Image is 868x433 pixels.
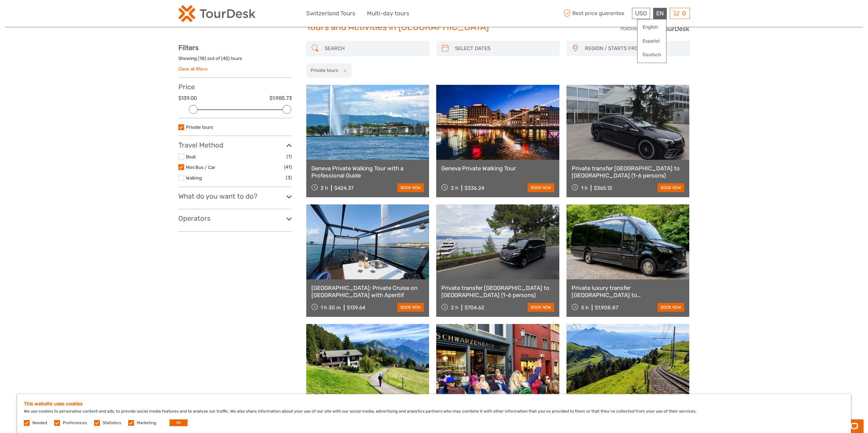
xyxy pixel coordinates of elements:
a: book now [528,303,554,312]
a: Deutsch [637,49,666,61]
label: Statistics [103,420,121,426]
a: Private tours [186,124,213,130]
label: Needed [32,420,47,426]
span: 5 h [581,305,589,311]
button: x [339,67,348,74]
a: book now [397,303,424,312]
p: Chat now [10,12,77,17]
h3: Travel Method [178,141,292,149]
h3: Price [178,83,292,91]
label: $1,985.73 [269,95,292,102]
label: $139.00 [178,95,197,102]
span: 1 h 30 m [321,305,341,311]
div: $1,908.87 [595,305,618,311]
span: 2 h [321,185,328,191]
a: book now [658,183,684,192]
div: $704.62 [465,305,484,311]
button: REGION / STARTS FROM [582,43,687,54]
div: We use cookies to personalise content and ads, to provide social media features and to analyse ou... [17,394,851,433]
span: (41) [284,163,292,171]
a: Private transfer [GEOGRAPHIC_DATA] to [GEOGRAPHIC_DATA] (1-6 persons) [572,165,685,179]
h5: This website uses cookies [24,401,844,407]
div: $365.12 [594,185,612,191]
img: 2254-3441b4b5-4e5f-4d00-b396-31f1d84a6ebf_logo_small.png [178,5,255,22]
span: (3) [286,174,292,182]
div: $424.37 [334,185,354,191]
button: Open LiveChat chat widget [78,11,87,19]
input: SEARCH [322,43,426,55]
span: Best price guarantee [562,8,630,19]
a: Boat [186,154,196,159]
span: (1) [286,153,292,160]
strong: Filters [178,44,198,52]
h2: Private tours [311,67,338,73]
input: SELECT DATES [452,43,556,55]
a: Mini Bus / Car [186,165,215,170]
a: Multi-day tours [367,9,409,18]
img: PurchaseViaTourDesk.png [620,25,690,33]
a: Walking [186,175,202,181]
a: Private luxury transfer [GEOGRAPHIC_DATA] to [GEOGRAPHIC_DATA] (1-6 persons) [572,284,685,298]
a: Geneva Private Walking Tour [441,165,554,172]
a: book now [658,303,684,312]
a: Switzerland Tours [306,9,355,18]
a: book now [397,183,424,192]
a: English [637,21,666,33]
a: Español [637,35,666,47]
a: book now [528,183,554,192]
span: 2 h [451,305,458,311]
button: OK [170,419,188,426]
a: [GEOGRAPHIC_DATA]: Private Cruise on [GEOGRAPHIC_DATA] with Aperitif [311,284,424,298]
div: $139.64 [347,305,365,311]
span: USD [635,10,647,17]
div: $336.24 [465,185,484,191]
label: Marketing [137,420,156,426]
h3: Operators [178,214,292,222]
div: Showing ( ) out of ( ) tours [178,55,292,66]
a: Clear all filters [178,66,208,72]
a: Geneva Private Walking Tour with a Professional Guide [311,165,424,179]
div: EN [653,8,667,19]
span: 1 h [581,185,588,191]
span: 0 [681,10,687,17]
label: 18 [200,55,205,62]
h3: What do you want to do? [178,192,292,200]
span: 2 h [451,185,458,191]
a: Private transfer [GEOGRAPHIC_DATA] to [GEOGRAPHIC_DATA] (1-6 persons) [441,284,554,298]
label: Preferences [63,420,87,426]
label: 45 [223,55,228,62]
